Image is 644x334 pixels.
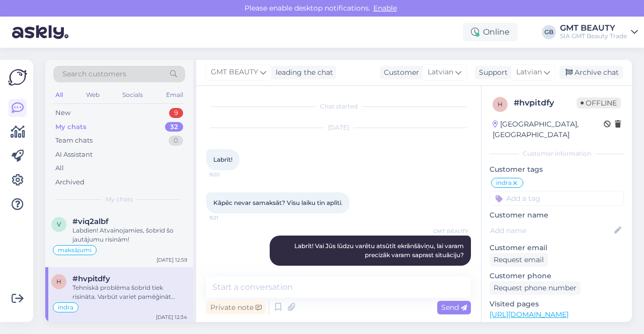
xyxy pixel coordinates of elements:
span: indra [58,304,73,310]
p: Customer phone [490,271,624,281]
div: [DATE] 12:59 [156,256,187,264]
div: All [53,88,65,101]
div: Tehniskā problēma šobrīd tiek risināta. Varbūt variet pamēģināt pasūtījumu veikt no citas ierīces... [72,283,187,301]
div: leading the chat [272,67,333,78]
p: Customer tags [490,164,624,175]
div: Online [463,23,518,41]
span: Latvian [428,67,453,78]
div: Socials [120,88,145,101]
div: All [55,163,64,173]
div: My chats [55,122,87,132]
span: GMT BEAUTY [211,67,258,78]
input: Add name [490,225,612,236]
div: GMT BEAUTY [560,24,627,32]
span: h [498,100,503,108]
div: 0 [169,136,183,146]
div: 9 [169,108,183,118]
span: h [56,278,61,285]
div: Archive chat [559,66,623,79]
span: GMT BEAUTY [430,228,468,235]
span: #hvpitdfy [72,274,110,283]
div: SIA GMT Beauty Trade [560,32,627,40]
div: Archived [55,177,85,187]
span: 9:20 [209,171,247,178]
span: indra [496,180,512,186]
div: Labdien! Atvainojamies, šobrīd šo jautājumu risinām! [72,226,187,244]
span: My chats [106,195,133,204]
div: New [55,108,70,118]
span: Labrīt! Vai Jūs lūdzu varētu atsūtīt ekrānšāviņu, lai varam precizāk varam saprast situāciju? [294,242,465,259]
div: Customer [380,67,419,78]
img: Askly Logo [8,68,27,87]
div: [DATE] [206,123,471,132]
span: Kāpēc nevar samaksāt? Visu laiku tin aplīti. [213,199,343,206]
span: Labrīt! [213,156,232,163]
div: Email [164,88,185,101]
span: #viq2albf [72,217,109,226]
div: Request phone number [490,281,581,295]
span: Enable [370,4,400,13]
div: Customer information [490,149,624,158]
div: Web [84,88,102,101]
span: Latvian [516,67,542,78]
div: [GEOGRAPHIC_DATA], [GEOGRAPHIC_DATA] [493,119,604,140]
div: Chat started [206,102,471,111]
div: Team chats [55,136,93,146]
div: # hvpitdfy [514,97,577,109]
div: 32 [165,122,183,132]
a: GMT BEAUTYSIA GMT Beauty Trade [560,24,638,40]
span: 9:21 [209,214,247,221]
span: Offline [577,97,621,108]
div: [DATE] 12:34 [156,313,187,321]
div: Support [475,67,508,78]
div: Request email [490,253,548,267]
span: Search customers [62,69,126,79]
p: Visited pages [490,299,624,309]
span: maksājumi [58,247,92,253]
div: GB [542,25,556,39]
input: Add a tag [490,191,624,206]
div: AI Assistant [55,150,93,160]
p: Customer email [490,243,624,253]
span: Send [441,303,467,312]
div: Private note [206,301,266,314]
p: Customer name [490,210,624,220]
span: Seen ✓ 9:30 [430,266,468,274]
a: [URL][DOMAIN_NAME] [490,310,569,319]
span: v [57,220,61,228]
